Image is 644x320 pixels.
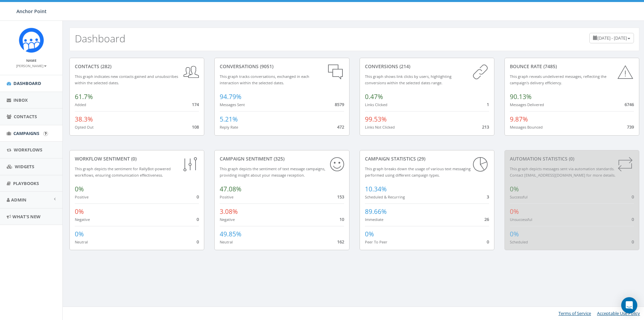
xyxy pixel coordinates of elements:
[13,80,41,86] span: Dashboard
[632,239,634,245] span: 0
[337,239,344,245] span: 162
[365,230,374,238] span: 0%
[259,63,273,70] span: (9051)
[220,74,309,85] small: This graph tracks conversations, exchanged in each interaction within the selected dates.
[16,63,47,68] small: [PERSON_NAME]
[558,310,591,316] a: Terms of Service
[365,239,387,244] small: Peer To Peer
[510,155,634,162] div: Automation Statistics
[26,58,37,63] small: Name
[75,217,90,222] small: Negative
[43,131,48,136] input: Submit
[13,180,39,186] span: Playbooks
[220,239,233,244] small: Neutral
[220,125,238,130] small: Reply Rate
[365,63,489,70] div: conversions
[272,155,284,162] span: (325)
[14,113,37,120] span: Contacts
[12,214,41,220] span: What's New
[482,124,489,130] span: 213
[192,101,199,107] span: 174
[365,125,395,130] small: Links Not Clicked
[365,217,383,222] small: Immediate
[197,239,199,245] span: 0
[510,63,634,70] div: Bounce Rate
[365,74,451,85] small: This graph shows link clicks by users, highlighting conversions within the selected dates range.
[510,194,528,199] small: Successful
[220,166,325,178] small: This graph depicts the sentiment of text message campaigns, providing insight about your message ...
[13,130,39,136] span: Campaigns
[365,92,383,101] span: 0.47%
[365,166,471,178] small: This graph breaks down the usage of various text messaging performed using different campaign types.
[75,239,88,244] small: Neutral
[130,155,137,162] span: (0)
[632,194,634,200] span: 0
[220,194,233,199] small: Positive
[542,63,557,70] span: (7485)
[487,239,489,245] span: 0
[335,101,344,107] span: 8579
[75,92,93,101] span: 61.7%
[16,8,47,14] span: Anchor Point
[75,63,199,70] div: contacts
[339,216,344,222] span: 10
[99,63,111,70] span: (282)
[487,194,489,200] span: 3
[220,92,241,101] span: 94.79%
[510,166,615,178] small: This graph depicts messages sent via automation standards. Contact [EMAIL_ADDRESS][DOMAIN_NAME] f...
[220,217,235,222] small: Negative
[75,125,94,130] small: Opted Out
[75,115,93,124] span: 38.3%
[510,207,519,216] span: 0%
[337,124,344,130] span: 472
[365,207,387,216] span: 89.66%
[15,164,34,170] span: Widgets
[621,297,637,313] div: Open Intercom Messenger
[484,216,489,222] span: 26
[19,28,44,53] img: Rally_platform_Icon_1.png
[625,101,634,107] span: 6746
[75,166,171,178] small: This graph depicts the sentiment for RallyBot-powered workflows, ensuring communication effective...
[220,102,245,107] small: Messages Sent
[75,207,84,216] span: 0%
[75,102,86,107] small: Added
[16,62,47,68] a: [PERSON_NAME]
[510,125,543,130] small: Messages Bounced
[14,147,42,153] span: Workflows
[220,155,344,162] div: Campaign Sentiment
[632,216,634,222] span: 0
[568,155,574,162] span: (0)
[365,102,387,107] small: Links Clicked
[192,124,199,130] span: 108
[597,310,640,316] a: Acceptable Use Policy
[487,101,489,107] span: 1
[510,115,528,124] span: 9.87%
[220,185,241,193] span: 47.08%
[220,115,238,124] span: 5.21%
[416,155,425,162] span: (29)
[510,239,528,244] small: Scheduled
[510,230,519,238] span: 0%
[365,155,489,162] div: Campaign Statistics
[220,207,238,216] span: 3.08%
[197,194,199,200] span: 0
[75,155,199,162] div: Workflow Sentiment
[510,74,606,85] small: This graph reveals undelivered messages, reflecting the campaign's delivery efficiency.
[75,194,89,199] small: Positive
[197,216,199,222] span: 0
[220,230,241,238] span: 49.85%
[337,194,344,200] span: 153
[75,230,84,238] span: 0%
[75,74,178,85] small: This graph indicates new contacts gained and unsubscribes within the selected dates.
[510,92,532,101] span: 90.13%
[365,185,387,193] span: 10.34%
[13,97,28,103] span: Inbox
[597,35,627,41] span: [DATE] - [DATE]
[627,124,634,130] span: 739
[365,194,405,199] small: Scheduled & Recurring
[365,115,387,124] span: 99.53%
[510,102,544,107] small: Messages Delivered
[220,63,344,70] div: conversations
[75,185,84,193] span: 0%
[510,185,519,193] span: 0%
